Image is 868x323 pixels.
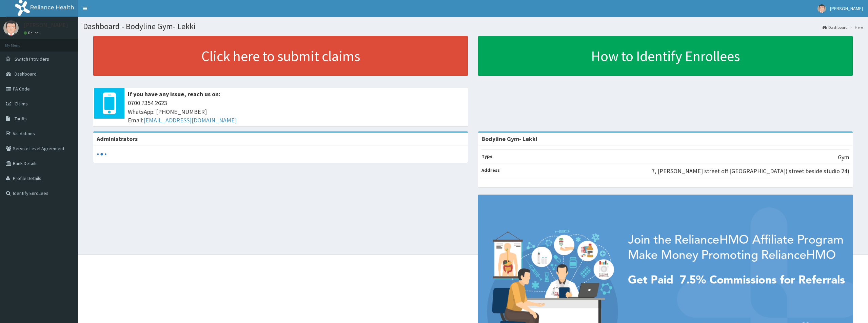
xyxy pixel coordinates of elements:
a: Online [24,31,40,35]
b: Type [481,153,493,159]
b: Administrators [97,135,138,143]
strong: Bodyline Gym- Lekki [481,135,537,143]
a: [EMAIL_ADDRESS][DOMAIN_NAME] [143,116,237,124]
span: Switch Providers [15,56,49,62]
span: Dashboard [15,71,37,77]
b: Address [481,167,500,173]
span: [PERSON_NAME] [830,5,863,12]
a: How to Identify Enrollees [478,36,853,76]
p: 7, [PERSON_NAME] street off [GEOGRAPHIC_DATA]( street beside studio 24) [652,167,849,176]
img: User Image [817,4,826,13]
h1: Dashboard - Bodyline Gym- Lekki [83,22,863,31]
a: Dashboard [823,24,848,30]
span: 0700 7354 2623 WhatsApp: [PHONE_NUMBER] Email: [128,99,465,125]
li: Here [848,24,863,30]
img: User Image [3,20,19,36]
b: If you have any issue, reach us on: [128,90,220,98]
a: Click here to submit claims [93,36,468,76]
span: Claims [15,101,28,107]
span: Tariffs [15,116,27,122]
p: [PERSON_NAME] [24,22,68,28]
svg: audio-loading [97,149,107,159]
p: Gym [838,153,849,162]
